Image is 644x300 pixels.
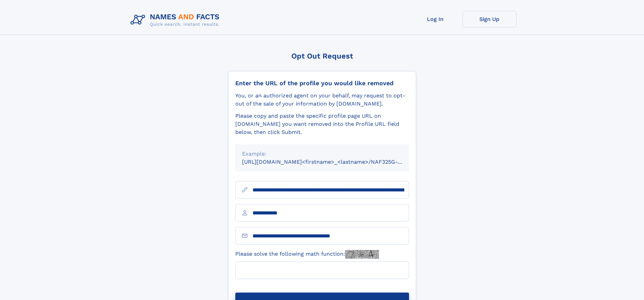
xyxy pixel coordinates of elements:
[242,150,402,158] div: Example:
[462,11,517,27] a: Sign Up
[408,11,462,27] a: Log In
[235,250,379,259] label: Please solve the following math function:
[128,11,225,29] img: Logo Names and Facts
[235,79,409,87] div: Enter the URL of the profile you would like removed
[235,92,409,108] div: You, or an authorized agent on your behalf, may request to opt-out of the sale of your informatio...
[235,112,409,136] div: Please copy and paste the specific profile page URL on [DOMAIN_NAME] you want removed into the Pr...
[242,159,422,165] small: [URL][DOMAIN_NAME]<firstname>_<lastname>/NAF325G-xxxxxxxx
[228,52,416,60] div: Opt Out Request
